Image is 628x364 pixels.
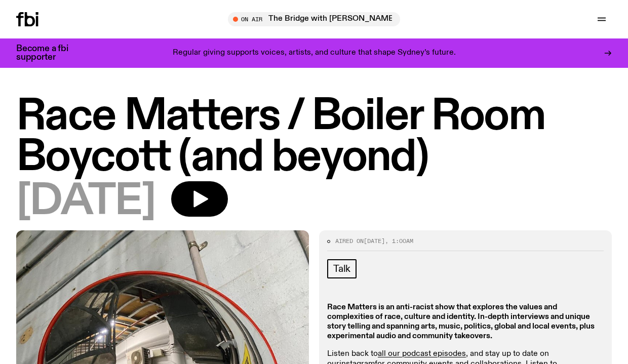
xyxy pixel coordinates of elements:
a: all our podcast episodes [378,350,466,358]
span: [DATE] [16,181,155,222]
a: Talk [327,259,357,278]
span: Talk [333,263,350,274]
button: On AirThe Bridge with [PERSON_NAME] [228,12,400,26]
span: , 1:00am [385,237,413,245]
span: Aired on [335,237,364,245]
p: Regular giving supports voices, artists, and culture that shape Sydney’s future. [173,49,456,58]
span: [DATE] [364,237,385,245]
h3: Become a fbi supporter [16,45,81,62]
strong: Race Matters is an anti-racist show that explores the values and complexities of race, culture an... [327,303,595,341]
h1: Race Matters / Boiler Room Boycott (and beyond) [16,96,612,178]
